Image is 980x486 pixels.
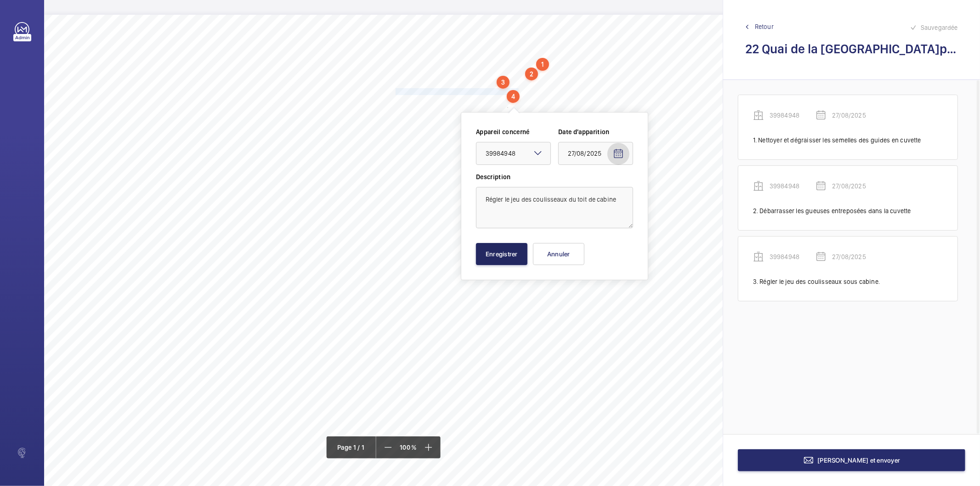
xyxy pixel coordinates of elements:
[396,105,451,111] span: départ du technicien.
[208,60,307,66] span: 22 Quai de la [GEOGRAPHIC_DATA]
[816,110,878,121] div: 27/08/2025
[770,181,816,191] p: 39984948
[753,277,943,286] div: 3. Régler le jeu des coulisseaux sous cabine.
[310,89,336,95] span: 39984948
[753,206,943,215] div: 2. Débarrasser les gueuses entreposées dans la cuvette
[558,127,633,136] label: Date d'apparition
[310,105,336,111] span: 39984948
[745,22,958,31] a: Retour
[525,68,538,80] div: 2
[738,449,965,471] button: [PERSON_NAME] et envoyer
[326,436,376,458] div: Page 1 / 1
[310,50,369,56] span: Numéro appareil WM
[770,252,816,261] p: 39984948
[396,89,521,95] span: Régler le jeu des coulisseaux du toit de cabine.
[476,243,527,265] button: Enregistrer
[816,181,878,192] div: 27/08/2025
[396,50,419,56] span: Réserve
[486,150,515,157] span: 39984948
[558,142,633,165] input: JJ/MM/AAAA
[607,143,629,165] button: Open calendar
[745,40,958,57] h2: 22 Quai de la Charente.pdf
[753,136,943,145] div: 1. Nettoyer et dégraisser les semelles des guides en cuvette
[476,172,633,181] label: Description
[396,69,540,75] span: Débarrasser les gueuses entreposées dans la cuvette.
[208,69,307,75] span: 22 Quai de la [GEOGRAPHIC_DATA]
[310,69,336,75] span: 39984948
[396,98,598,104] span: Renseigner le registre de maintenance concernant les heures d'arrivée et de
[818,457,901,464] span: [PERSON_NAME] et envoyer
[208,89,307,95] span: 22 Quai de la [GEOGRAPHIC_DATA]
[533,243,584,265] button: Annuler
[396,444,420,451] span: 100 %
[910,22,958,33] div: Sauvegardée
[476,127,551,136] label: Appareil concerné
[396,60,577,66] span: [PERSON_NAME] et dégraisser les semelles des guides en cuvette.
[816,251,878,262] div: 27/08/2025
[310,79,336,85] span: 39984948
[208,50,242,56] span: Nom du site
[536,58,549,71] div: 1
[770,111,816,120] p: 39984948
[310,60,336,66] span: 39984948
[396,79,509,85] span: Régler le jeu des coulisseaux sous cabine.
[208,105,307,111] span: 22 Quai de la [GEOGRAPHIC_DATA]
[208,79,307,85] span: 22 Quai de la [GEOGRAPHIC_DATA]
[507,90,520,103] div: 4
[497,76,510,89] div: 3
[755,22,774,31] span: Retour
